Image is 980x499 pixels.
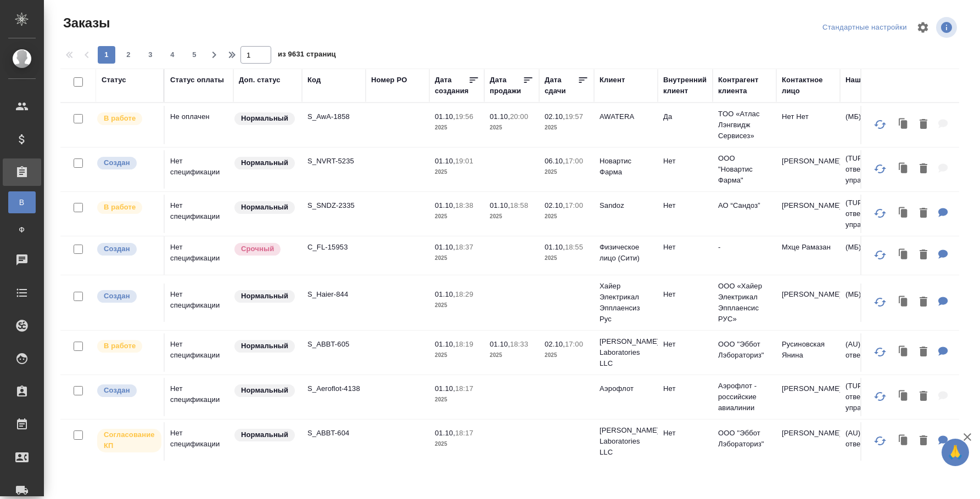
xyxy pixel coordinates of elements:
div: Наше юр. лицо [845,75,900,86]
p: 19:56 [455,112,473,121]
div: Статус по умолчанию для стандартных заказов [233,383,296,398]
div: Номер PO [371,75,407,86]
div: Выставляется автоматически при создании заказа [96,289,158,304]
button: Клонировать [893,114,914,136]
td: Нет спецификации [165,422,233,461]
div: Статус по умолчанию для стандартных заказов [233,111,296,126]
div: Дата продажи [490,75,523,97]
a: В [8,191,36,213]
div: Дата сдачи [545,75,578,97]
span: 5 [186,49,203,60]
td: (МБ) ООО "Монблан" [840,283,972,322]
p: 18:37 [455,243,473,251]
td: (TUP) Общество с ограниченной ответственностью «Технологии управления переводом» [840,148,972,191]
button: Удалить [914,114,933,136]
p: Нормальный [241,113,288,124]
p: ООО "Новартис Фарма" [718,153,771,186]
p: 01.10, [435,157,455,165]
p: S_Aeroflot-4138 [307,383,360,394]
p: S_NVRT-5235 [307,156,360,167]
p: - [718,242,771,253]
p: Согласование КП [104,429,155,451]
p: S_ABBT-604 [307,428,360,439]
p: 06.10, [545,157,565,165]
p: Нет [663,339,707,350]
button: Обновить [867,383,893,410]
button: Обновить [867,111,893,138]
div: Выставляется автоматически при создании заказа [96,383,158,398]
span: из 9631 страниц [278,48,336,64]
p: Создан [104,291,130,302]
button: Удалить [914,430,933,452]
div: Статус по умолчанию для стандартных заказов [233,289,296,304]
p: 01.10, [435,290,455,298]
span: 2 [120,49,137,60]
div: Внутренний клиент [663,75,707,97]
p: 2025 [545,253,589,264]
span: Посмотреть информацию [936,17,959,38]
p: Физическое лицо (Сити) [600,242,652,264]
td: (AU) Общество с ограниченной ответственностью "АЛС" [840,333,972,372]
p: 2025 [435,122,479,133]
p: S_Haier-844 [307,289,360,300]
p: Нормальный [241,385,288,396]
p: 01.10, [435,112,455,121]
p: 02.10, [545,112,565,121]
p: Нет [663,428,707,439]
p: 01.10, [435,429,455,437]
p: AWATERA [600,111,652,122]
p: 01.10, [435,340,455,348]
p: 02.10, [545,340,565,348]
p: S_ABBT-605 [307,339,360,350]
button: Удалить [914,341,933,364]
div: Статус по умолчанию для стандартных заказов [233,200,296,215]
td: Нет спецификации [165,150,233,189]
button: Обновить [867,339,893,365]
button: Клонировать [893,385,914,408]
button: Удалить [914,385,933,408]
button: Клонировать [893,244,914,266]
button: Удалить [914,158,933,180]
p: S_AwA-1858 [307,111,360,122]
span: 4 [164,49,181,60]
p: Нет [663,383,707,394]
p: 01.10, [490,112,510,121]
p: Нет [663,156,707,167]
p: 2025 [435,167,479,178]
td: [PERSON_NAME] [776,378,840,416]
p: В работе [104,341,136,351]
div: Статус [102,75,126,86]
td: Нет Нет [776,106,840,144]
p: 2025 [435,300,479,311]
p: В работе [104,202,136,213]
p: 02.10, [545,201,565,209]
div: Клиент [600,75,625,86]
p: 01.10, [435,201,455,209]
div: Дата создания [435,75,468,97]
p: 2025 [545,350,589,361]
p: 2025 [435,394,479,405]
p: Создан [104,157,130,168]
div: Выставляется автоматически при создании заказа [96,242,158,257]
span: 🙏 [946,441,965,464]
p: Срочный [241,243,274,254]
td: (МБ) ООО "Монблан" [840,106,972,144]
button: 🙏 [942,439,969,466]
p: 2025 [545,167,589,178]
p: 17:00 [565,157,583,165]
p: [PERSON_NAME] Laboratories LLC [600,425,652,458]
button: Удалить [914,244,933,266]
p: 20:00 [510,112,528,121]
p: Аэрофлот - российские авиалинии [718,381,771,413]
button: Клонировать [893,291,914,314]
button: Клонировать [893,202,914,225]
p: Нормальный [241,429,288,440]
button: 3 [142,46,159,64]
p: Новартис Фарма [600,156,652,178]
p: Да [663,111,707,122]
div: Доп. статус [239,75,281,86]
td: Нет спецификации [165,333,233,372]
p: 01.10, [435,243,455,251]
td: Нет спецификации [165,195,233,233]
div: Выставляет ПМ после принятия заказа от КМа [96,111,158,126]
